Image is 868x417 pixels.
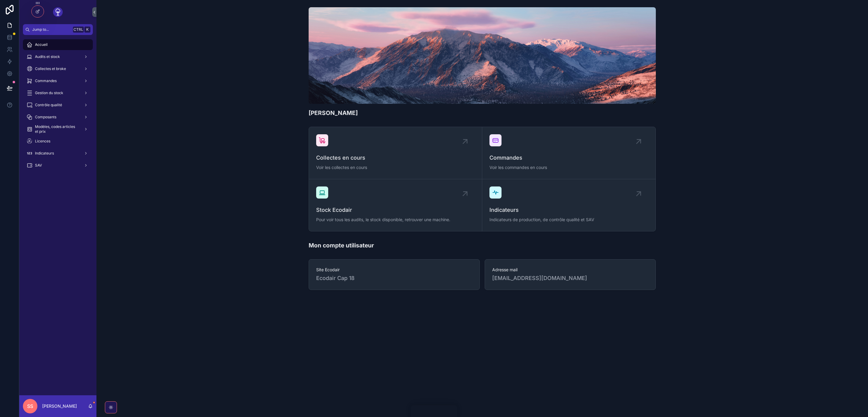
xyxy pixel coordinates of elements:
span: Indicateurs de production, de contrôle qualité et SAV [489,217,648,223]
div: scrollable content [19,35,96,179]
a: SAV [23,160,93,171]
a: Accueil [23,39,93,50]
a: Licences [23,136,93,147]
span: Commandes [35,78,57,83]
a: Stock EcodairPour voir tous les audits, le stock disponible, retrouver une machine. [309,179,482,231]
span: Pour voir tous les audits, le stock disponible, retrouver une machine. [316,217,475,223]
a: IndicateursIndicateurs de production, de contrôle qualité et SAV [482,179,656,231]
a: Contrôle qualité [23,100,93,110]
span: Contrôle qualité [35,103,62,107]
span: Jump to... [32,27,71,32]
span: Licences [35,139,50,144]
span: Composants [35,115,56,119]
a: CommandesVoir les commandes en cours [482,127,656,179]
span: [EMAIL_ADDRESS][DOMAIN_NAME] [492,274,648,282]
span: Adresse mail [492,267,648,273]
span: Collectes en cours [316,154,475,162]
button: Jump to...CtrlK [23,24,93,35]
span: K [85,27,90,32]
span: SS [27,403,33,410]
span: Gestion du stock [35,91,63,95]
span: Accueil [35,42,48,47]
p: [PERSON_NAME] [42,403,77,409]
a: Audits et stock [23,51,93,62]
span: Indicateurs [35,151,54,156]
a: Indicateurs [23,148,93,159]
a: Commandes [23,75,93,86]
a: Gestion du stock [23,88,93,98]
h1: Mon compte utilisateur [309,241,374,250]
span: Modèles, codes articles et prix [35,124,79,134]
span: Ecodair Cap 18 [316,274,354,282]
span: Voir les collectes en cours [316,164,475,170]
span: Audits et stock [35,54,60,59]
span: Ctrl [73,27,84,33]
span: Voir les commandes en cours [489,164,648,170]
span: Site Ecodair [316,267,472,273]
img: App logo [53,7,63,17]
a: Collectes en coursVoir les collectes en cours [309,127,482,179]
span: Stock Ecodair [316,206,475,214]
span: SAV [35,163,42,168]
span: Indicateurs [489,206,648,214]
h1: [PERSON_NAME] [309,109,358,117]
a: Modèles, codes articles et prix [23,124,93,135]
span: Commandes [489,154,648,162]
span: Collectes et broke [35,66,66,71]
a: Composants [23,112,93,123]
a: Collectes et broke [23,63,93,74]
